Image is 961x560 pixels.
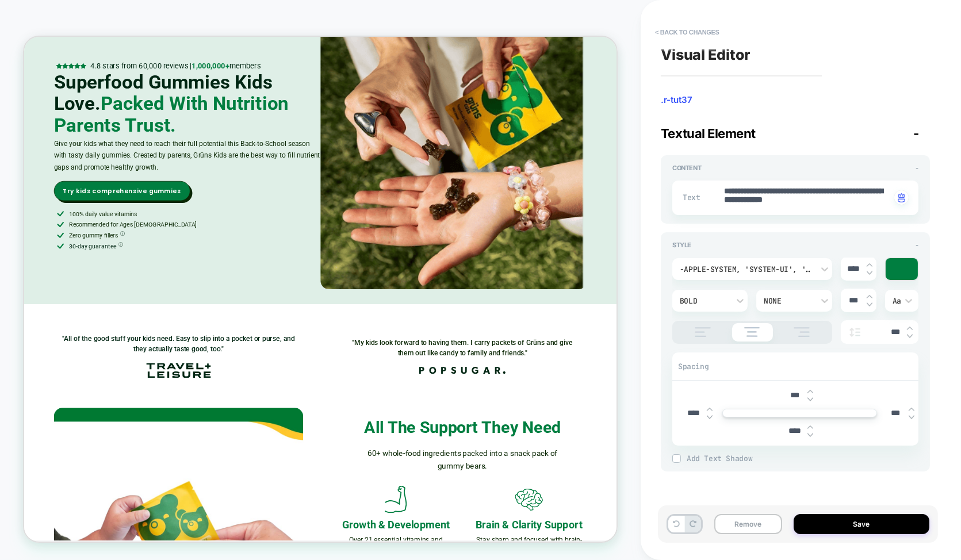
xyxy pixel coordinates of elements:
[867,302,872,306] img: down
[707,407,713,412] img: up
[807,389,813,394] img: up
[43,32,316,46] div: 4.8 stars from 60,000 reviews |1,000,000+members
[649,23,725,41] button: < Back to changes
[687,454,918,463] span: Add Text Shadow
[683,193,697,202] span: Text
[907,333,913,338] img: down
[909,415,914,419] img: down
[787,327,816,337] img: align text right
[527,440,642,450] img: PopSugar_Black_6e64938a-23dc-434f-b450-4faba5106708.svg
[916,241,918,249] span: -
[60,258,125,272] p: Zero gummy fillers
[40,135,395,182] p: Give your kids what they need to reach their full potential this Back-to-School season with tasty...
[661,126,756,141] span: Textual Element
[128,256,134,270] p: ⓘ
[898,193,905,202] img: edit with ai
[163,435,249,455] img: Travel_Leisure_Black_b100118f-0703-411a-98c9-c1e6fe1e4711.svg
[60,273,123,286] p: 30-day guarantee
[680,296,729,306] div: Bold
[907,326,913,331] img: up
[847,328,864,337] img: line height
[224,33,274,45] strong: 1,000,000+
[913,126,919,141] span: -
[52,200,209,212] p: Try kids comprehensive gummies
[738,327,766,337] img: align text center
[40,193,221,218] div: Try kids comprehensive gummies
[48,396,364,424] p: "All of the good stuff your kids need. Easy to slip into a pocket or purse, and they actually tas...
[714,514,782,534] button: Remove
[764,296,813,306] div: None
[680,264,813,274] div: -apple-system, 'system-ui', 'Segoe UI', Roboto, Oxygen, Ubuntu, Cantarell, 'Fira Sans', 'Droid Sa...
[867,263,872,267] img: up
[688,327,717,337] img: align text left
[661,46,751,63] span: Visual Editor
[678,362,709,371] span: Spacing
[418,507,751,535] h2: All The Support They Need
[867,294,872,299] img: up
[807,397,813,401] img: down
[794,514,929,534] button: Save
[672,241,691,249] span: Style
[807,432,813,437] img: down
[672,164,701,172] span: Content
[60,244,231,258] p: Recommended for Ages [DEMOGRAPHIC_DATA]
[40,46,395,132] h1: Superfood Gummies Kids Love.
[126,271,132,285] p: ⓘ
[867,270,872,275] img: down
[89,32,316,46] p: 4.8 stars from 60,000 reviews | members
[807,425,813,429] img: up
[40,193,221,219] button: Try kids comprehensive gummies
[707,415,713,419] img: down
[661,94,930,106] span: .r-tut37
[60,229,151,243] p: 100% daily value vitamins
[426,401,742,429] p: "My kids look forward to having them. I carry packets of Grüns and give them out like candy to fa...
[916,164,918,172] span: -
[909,407,914,412] img: up
[40,74,353,133] span: Packed With Nutrition Parents Trust.
[893,296,911,306] div: Aa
